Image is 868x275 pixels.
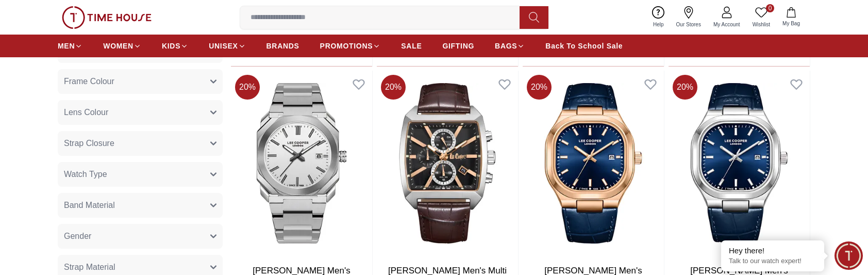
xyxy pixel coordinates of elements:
span: Frame Colour [64,75,114,88]
span: KIDS [162,41,180,51]
span: Strap Closure [64,137,114,150]
p: Talk to our watch expert! [729,257,816,266]
span: Band Material [64,199,115,212]
span: PROMOTIONS [320,41,373,51]
span: WOMEN [103,41,133,51]
div: Chat Widget [834,241,863,270]
a: PROMOTIONS [320,37,381,55]
a: WOMEN [103,37,141,55]
img: Lee Cooper Men's Analog Silver Dial Watch - LC08185.330 [231,71,372,256]
span: Gender [64,230,91,242]
span: GIFTING [442,41,474,51]
span: MEN [58,41,75,51]
a: KIDS [162,37,188,55]
span: Wishlist [748,21,774,28]
button: Strap Closure [58,131,223,156]
span: 20 % [673,75,697,100]
span: 20 % [527,75,552,100]
a: BAGS [495,37,525,55]
a: UNISEX [209,37,245,55]
a: Our Stores [670,4,707,30]
button: Lens Colour [58,100,223,125]
a: 0Wishlist [746,4,776,30]
span: Help [649,21,668,28]
span: Lens Colour [64,106,108,119]
img: Lee Cooper Men's Analog Dark Blue Dial Watch - LC08179.399 [669,71,810,256]
span: SALE [401,41,422,51]
span: BRANDS [266,41,299,51]
span: 20 % [381,75,406,100]
button: Watch Type [58,162,223,187]
button: My Bag [776,5,806,29]
img: Lee Cooper Men's Multi Function Grey Dial Watch - LC08180.362 [377,71,518,256]
button: Gender [58,224,223,249]
span: Back To School Sale [545,41,623,51]
a: Help [647,4,670,30]
a: SALE [401,37,422,55]
a: Back To School Sale [545,37,623,55]
div: Hey there! [729,246,816,256]
a: MEN [58,37,82,55]
span: Strap Material [64,261,115,273]
span: My Bag [778,20,804,27]
span: Watch Type [64,168,107,181]
button: Band Material [58,193,223,218]
span: 0 [766,4,774,12]
span: Our Stores [672,21,705,28]
a: GIFTING [442,37,474,55]
span: 20 % [235,75,260,100]
span: UNISEX [209,41,238,51]
a: BRANDS [266,37,299,55]
img: Lee Cooper Men's Analog Dark Blue Dial Watch - LC08179.495 [523,71,664,256]
button: Frame Colour [58,69,223,94]
img: ... [62,6,152,29]
span: BAGS [495,41,517,51]
span: My Account [709,21,744,28]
